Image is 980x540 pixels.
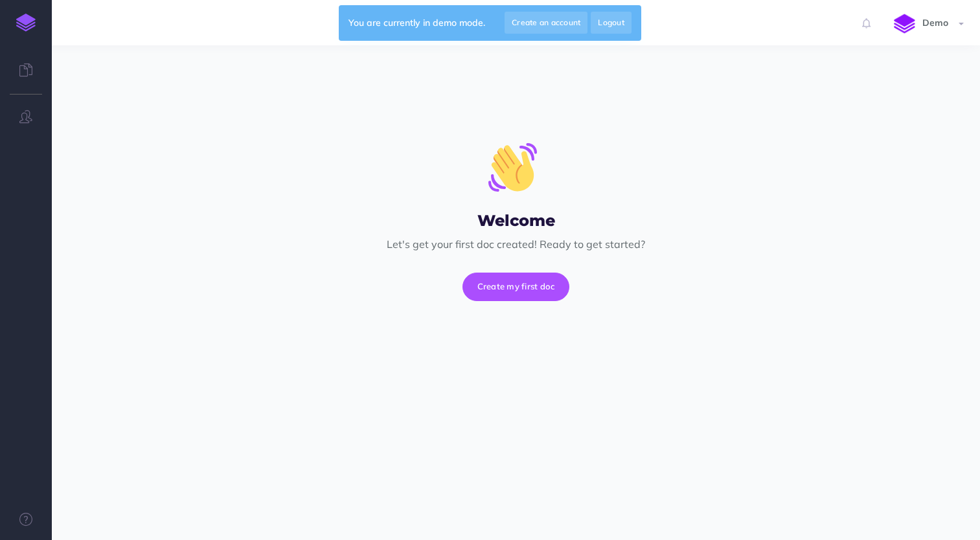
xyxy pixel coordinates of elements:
h3: Welcome [277,212,756,229]
img: icon-waving-hand.svg [488,143,537,192]
div: You are currently in demo mode. [339,5,641,41]
a: Logout [591,12,632,34]
span: Demo [916,17,955,28]
img: H3sOcPrDxdlQ3mAav3KjkJpjx7YOhImA4zw7wSkS.png [893,12,916,35]
img: logo-mark.svg [16,14,36,32]
a: Create an account [505,12,587,34]
p: Let's get your first doc created! Ready to get started? [277,236,756,253]
button: Create my first doc [462,273,570,301]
